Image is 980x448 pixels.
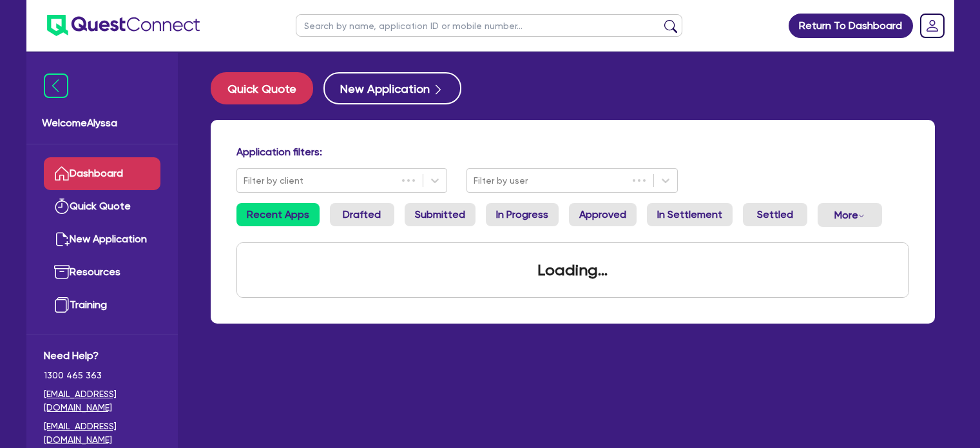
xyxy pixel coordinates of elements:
button: New Application [323,72,461,104]
div: Loading... [522,243,623,297]
a: Resources [44,256,160,289]
button: Quick Quote [211,72,313,104]
img: quest-connect-logo-blue [47,15,200,36]
a: Settled [743,203,807,226]
span: 1300 465 363 [44,369,160,382]
a: Dashboard [44,157,160,190]
a: Dropdown toggle [916,9,949,43]
a: Recent Apps [236,203,320,226]
a: Quick Quote [44,190,160,223]
a: Approved [569,203,637,226]
img: resources [54,264,70,280]
button: Dropdown toggle [818,203,882,227]
img: training [54,297,70,313]
img: quick-quote [54,199,70,214]
span: Need Help? [44,348,160,364]
a: Submitted [405,203,476,226]
span: Welcome Alyssa [42,115,162,131]
a: Quick Quote [211,72,323,104]
a: Return To Dashboard [789,14,913,38]
a: [EMAIL_ADDRESS][DOMAIN_NAME] [44,387,160,414]
a: New Application [44,223,160,256]
img: new-application [54,231,70,247]
a: In Progress [486,203,559,226]
a: [EMAIL_ADDRESS][DOMAIN_NAME] [44,420,160,447]
h4: Application filters: [236,146,909,158]
a: Training [44,289,160,322]
a: Drafted [330,203,394,226]
a: In Settlement [647,203,733,226]
input: Search by name, application ID or mobile number... [296,14,682,37]
img: icon-menu-close [44,73,68,98]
